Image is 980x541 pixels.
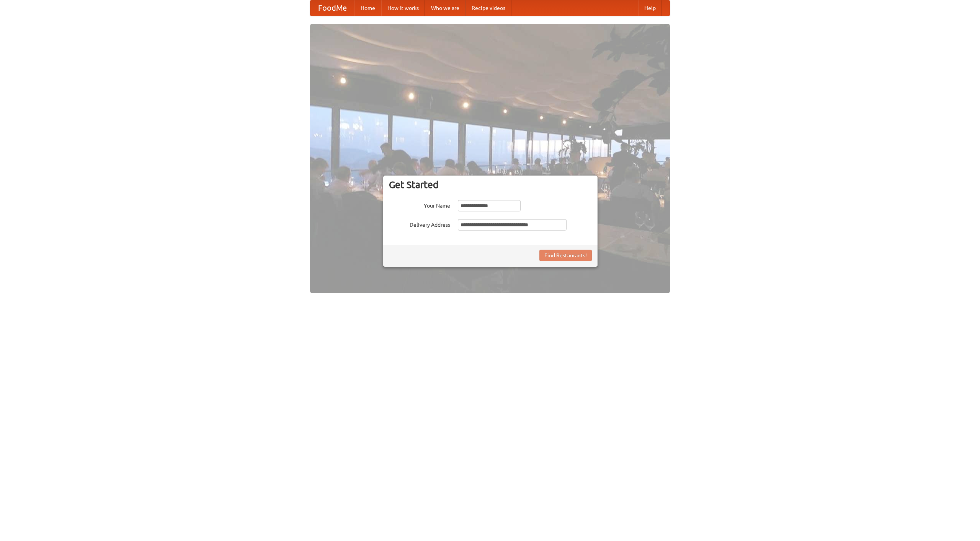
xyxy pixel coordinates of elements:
a: FoodMe [310,0,354,16]
a: How it works [381,0,425,16]
h3: Get Started [389,179,592,190]
label: Your Name [389,200,450,210]
a: Help [638,0,662,16]
a: Home [354,0,381,16]
label: Delivery Address [389,219,450,229]
a: Who we are [425,0,465,16]
button: Find Restaurants! [539,250,592,261]
a: Recipe videos [465,0,511,16]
